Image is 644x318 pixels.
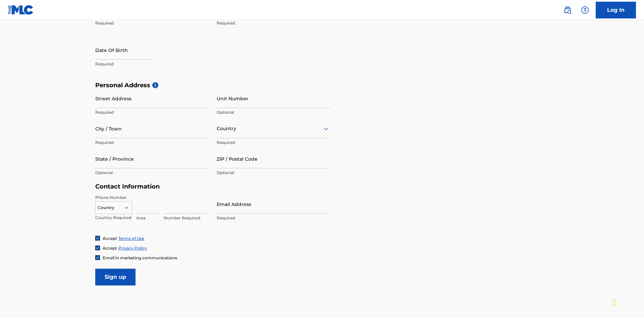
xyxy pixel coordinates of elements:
[217,140,330,146] p: Required
[217,109,330,115] p: Optional
[612,293,616,313] div: Drag
[95,20,209,26] p: Required
[581,6,589,14] img: help
[561,3,574,17] a: Public Search
[103,255,177,260] span: Enroll in marketing communications
[610,286,644,318] iframe: Chat Widget
[136,215,160,221] p: Area
[103,246,117,251] span: Accept
[95,269,136,285] input: Sign up
[95,140,209,146] p: Required
[217,215,330,221] p: Required
[96,256,100,260] img: checkbox
[563,6,572,14] img: search
[152,82,158,88] span: i
[95,170,209,176] p: Optional
[118,236,144,241] a: Terms of Use
[95,82,549,89] h5: Personal Address
[95,215,132,221] p: Country Required
[95,61,209,67] p: Required
[118,246,147,251] a: Privacy Policy
[217,170,330,176] p: Optional
[96,246,100,250] img: checkbox
[596,2,636,18] a: Log In
[96,236,100,240] img: checkbox
[578,3,592,17] div: Help
[8,5,34,15] img: MLC Logo
[164,215,207,221] p: Number Required
[217,20,330,26] p: Required
[95,183,330,191] h5: Contact Information
[95,109,209,115] p: Required
[103,236,117,241] span: Accept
